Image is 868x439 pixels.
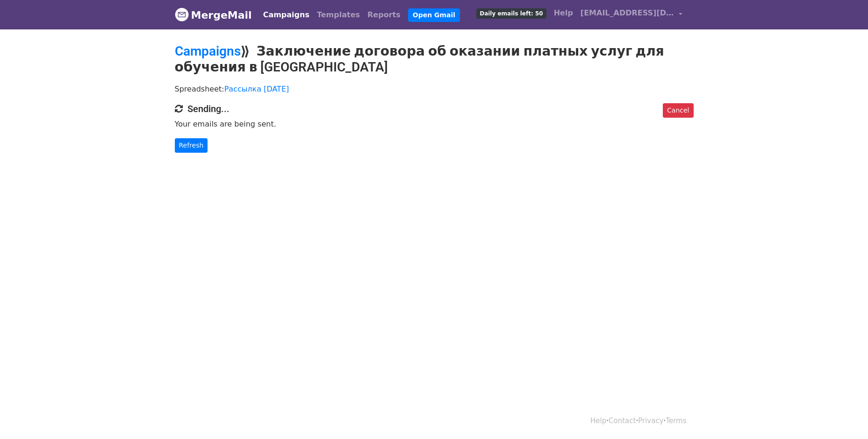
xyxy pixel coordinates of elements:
span: [EMAIL_ADDRESS][DOMAIN_NAME] [581,7,674,19]
a: Campaigns [175,43,241,59]
a: Campaigns [259,6,313,24]
a: Daily emails left: 50 [473,4,550,22]
span: Daily emails left: 50 [476,8,546,19]
img: MergeMail logo [175,7,189,21]
a: Cancel [663,103,693,118]
a: Help [590,417,606,425]
h2: ⟫ Заключение договора об оказании платных услуг для обучения в [GEOGRAPHIC_DATA] [175,43,694,75]
a: Reports [364,6,404,24]
a: Privacy [638,417,663,425]
h4: Sending... [175,103,694,114]
a: Terms [666,417,686,425]
a: MergeMail [175,5,252,25]
p: Spreadsheet: [175,84,694,94]
a: Help [550,4,577,22]
a: Open Gmail [408,8,460,22]
a: [EMAIL_ADDRESS][DOMAIN_NAME] [577,4,686,26]
a: Refresh [175,138,208,153]
a: Рассылка [DATE] [224,85,289,93]
p: Your emails are being sent. [175,119,694,129]
a: Templates [313,6,364,24]
a: Contact [609,417,636,425]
